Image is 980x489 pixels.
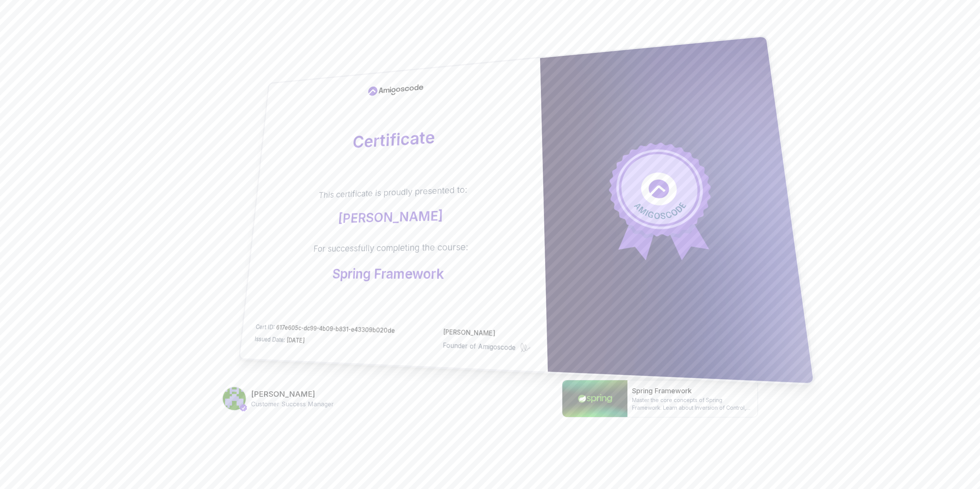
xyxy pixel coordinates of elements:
[223,387,246,410] img: Hasan Acartürk
[562,380,627,417] img: course thumbnail
[251,389,334,399] h3: [PERSON_NAME]
[311,266,468,281] p: Spring Framework
[276,323,395,334] span: 617e605c-dc99-4b09-b831-e43309b020de
[273,123,527,155] h2: Certificate
[286,336,305,344] span: [DATE]
[254,334,395,348] p: Issued Date:
[443,327,530,339] p: [PERSON_NAME]
[632,386,753,396] h2: Spring Framework
[443,340,516,353] p: Founder of Amigoscode
[632,396,753,412] p: Master the core concepts of Spring Framework. Learn about Inversion of Control, Dependency Inject...
[313,241,468,255] p: For successfully completing the course:
[255,322,395,335] p: Cert ID:
[318,184,467,201] p: This certificate is proudly presented to:
[317,208,467,226] p: [PERSON_NAME]
[251,399,334,409] p: Customer Success Manager
[562,380,758,417] a: course thumbnailSpring FrameworkMaster the core concepts of Spring Framework. Learn about Inversi...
